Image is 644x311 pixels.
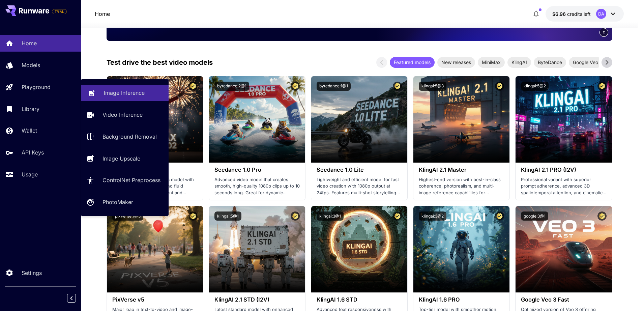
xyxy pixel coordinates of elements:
p: Image Upscale [103,154,140,163]
span: Add your payment card to enable full platform functionality. [52,7,67,16]
h3: Seedance 1.0 Pro [214,167,300,173]
h3: KlingAI 1.6 PRO [419,296,504,303]
button: Collapse sidebar [67,294,76,303]
button: Certified Model – Vetted for best performance and includes a commercial license. [393,211,402,221]
p: Settings [22,269,42,277]
p: API Keys [22,148,44,157]
h3: Google Veo 3 Fast [521,296,606,303]
span: 2 [603,30,605,35]
img: alt [209,206,305,292]
button: klingai:3@1 [317,211,344,221]
p: Usage [22,170,38,178]
p: Home [22,39,37,47]
p: Image Inference [104,89,145,97]
div: DA [596,9,606,19]
button: klingai:5@1 [214,211,241,221]
img: alt [311,206,407,292]
h3: Seedance 1.0 Lite [317,167,402,173]
p: Home [95,10,110,18]
p: Advanced video model that creates smooth, high-quality 1080p clips up to 10 seconds long. Great f... [214,176,300,196]
button: pixverse:1@5 [112,211,143,221]
button: bytedance:1@1 [317,82,351,91]
h3: PixVerse v5 [112,296,198,303]
p: ControlNet Preprocess [103,176,160,184]
h3: KlingAI 2.1 Master [419,167,504,173]
p: Video Inference [103,111,143,119]
img: alt [413,76,509,163]
button: Certified Model – Vetted for best performance and includes a commercial license. [597,211,607,221]
p: Background Removal [103,133,157,141]
p: Models [22,61,40,69]
div: $6.95774 [552,10,591,18]
button: Certified Model – Vetted for best performance and includes a commercial license. [188,211,198,221]
a: Background Removal [81,129,169,145]
p: Highest-end version with best-in-class coherence, photorealism, and multi-image reference capabil... [419,176,504,196]
span: TRIAL [52,9,66,14]
button: bytedance:2@1 [214,82,249,91]
img: alt [516,76,612,163]
button: Certified Model – Vetted for best performance and includes a commercial license. [495,82,504,91]
span: credits left [567,11,591,17]
span: $6.96 [552,11,567,17]
button: Certified Model – Vetted for best performance and includes a commercial license. [188,82,198,91]
nav: breadcrumb [95,10,110,18]
span: Google Veo [569,59,602,66]
a: Video Inference [81,107,169,123]
span: MiniMax [478,59,505,66]
span: New releases [437,59,475,66]
p: Professional variant with superior prompt adherence, advanced 3D spatiotemporal attention, and ci... [521,176,606,196]
img: alt [516,206,612,292]
h3: KlingAI 2.1 STD (I2V) [214,296,300,303]
button: klingai:5@2 [521,82,549,91]
button: klingai:3@2 [419,211,446,221]
p: Test drive the best video models [107,57,213,67]
span: ByteDance [534,59,566,66]
button: Certified Model – Vetted for best performance and includes a commercial license. [291,82,300,91]
a: ControlNet Preprocess [81,172,169,189]
p: Playground [22,83,51,91]
span: KlingAI [507,59,531,66]
a: Image Upscale [81,150,169,167]
button: Certified Model – Vetted for best performance and includes a commercial license. [291,211,300,221]
a: PhotoMaker [81,194,169,210]
h3: KlingAI 1.6 STD [317,296,402,303]
button: google:3@1 [521,211,548,221]
button: Certified Model – Vetted for best performance and includes a commercial license. [393,82,402,91]
p: PhotoMaker [103,198,133,206]
button: Certified Model – Vetted for best performance and includes a commercial license. [495,211,504,221]
p: Wallet [22,126,37,135]
img: alt [413,206,509,292]
p: Library [22,105,39,113]
p: Lightweight and efficient model for fast video creation with 1080p output at 24fps. Features mult... [317,176,402,196]
img: alt [107,206,203,292]
img: alt [209,76,305,163]
button: Certified Model – Vetted for best performance and includes a commercial license. [597,82,607,91]
button: klingai:5@3 [419,82,446,91]
h3: KlingAI 2.1 PRO (I2V) [521,167,606,173]
button: $6.95774 [546,6,624,22]
img: alt [311,76,407,163]
div: Collapse sidebar [72,292,81,304]
span: Featured models [390,59,435,66]
a: Image Inference [81,85,169,101]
